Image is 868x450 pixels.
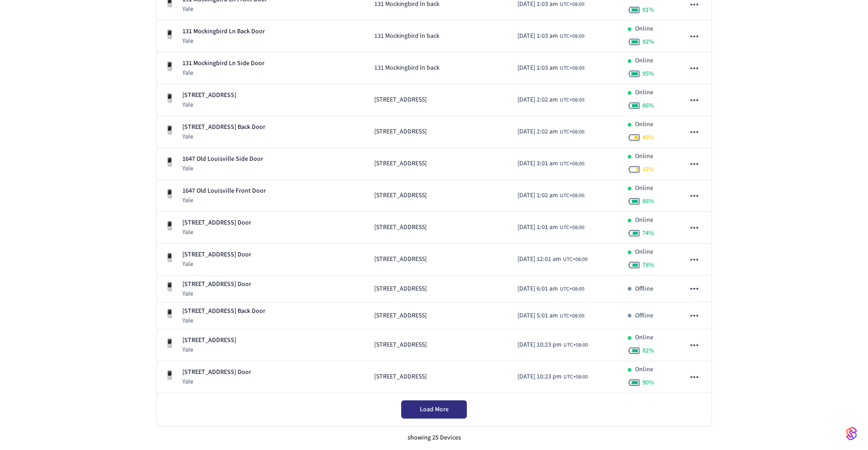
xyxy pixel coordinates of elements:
div: Etc/GMT-8 [517,255,588,264]
span: UTC+08:00 [560,192,584,200]
span: UTC+08:00 [563,341,588,349]
div: Etc/GMT-8 [517,95,584,105]
img: Yale Assure Touchscreen Wifi Smart Lock, Satin Nickel, Front [164,252,175,263]
p: [STREET_ADDRESS] Door [182,280,251,289]
div: Etc/GMT-8 [517,159,584,169]
span: UTC+08:00 [563,373,588,381]
span: 82 % [642,346,654,355]
p: Yale [182,36,265,46]
img: Yale Assure Touchscreen Wifi Smart Lock, Satin Nickel, Front [164,308,175,319]
span: [DATE] 2:02 am [517,127,558,137]
img: Yale Assure Touchscreen Wifi Smart Lock, Satin Nickel, Front [164,93,175,104]
p: Online [635,215,653,225]
p: Online [635,247,653,257]
span: [DATE] 5:01 am [517,311,558,321]
img: Yale Assure Touchscreen Wifi Smart Lock, Satin Nickel, Front [164,189,175,199]
div: showing 25 Devices [157,426,711,450]
span: [STREET_ADDRESS] [374,340,427,350]
img: Yale Assure Touchscreen Wifi Smart Lock, Satin Nickel, Front [164,338,175,349]
p: Yale [182,316,265,325]
img: Yale Assure Touchscreen Wifi Smart Lock, Satin Nickel, Front [164,370,175,381]
p: Yale [182,260,251,269]
p: Offline [635,311,653,321]
p: Yale [182,132,265,141]
span: UTC+08:00 [560,224,584,232]
p: Yale [182,345,236,354]
p: [STREET_ADDRESS] Back Door [182,307,265,316]
span: 92 % [642,37,654,46]
span: [DATE] 3:01 am [517,159,558,169]
span: 78 % [642,261,654,270]
span: [STREET_ADDRESS] [374,127,427,137]
p: Yale [182,196,266,205]
span: 131 Mockingbird ln back [374,31,439,41]
div: Etc/GMT-8 [517,311,584,321]
span: UTC+08:00 [563,256,588,264]
span: [STREET_ADDRESS] [374,372,427,382]
p: Online [635,56,653,66]
img: Yale Assure Touchscreen Wifi Smart Lock, Satin Nickel, Front [164,29,175,40]
div: Etc/GMT-8 [517,340,588,350]
span: [DATE] 1:01 am [517,223,558,232]
span: [DATE] 1:03 am [517,63,558,73]
span: UTC+08:00 [560,64,584,72]
p: Online [635,120,653,129]
img: Yale Assure Touchscreen Wifi Smart Lock, Satin Nickel, Front [164,157,175,168]
span: [STREET_ADDRESS] [374,191,427,200]
p: Offline [635,284,653,294]
span: [STREET_ADDRESS] [374,284,427,294]
span: 131 Mockingbird ln back [374,63,439,73]
span: 91 % [642,5,654,15]
span: Load More [420,405,449,414]
span: UTC+08:00 [560,32,584,41]
p: [STREET_ADDRESS] [182,336,236,345]
span: UTC+08:00 [560,0,584,9]
p: Online [635,88,653,97]
span: 86 % [642,101,654,110]
p: Online [635,365,653,374]
span: UTC+08:00 [560,160,584,168]
p: [STREET_ADDRESS] Back Door [182,123,265,132]
span: 74 % [642,229,654,238]
p: Yale [182,228,251,237]
span: [STREET_ADDRESS] [374,311,427,321]
span: 49 % [642,133,654,142]
span: UTC+08:00 [560,128,584,136]
span: [DATE] 1:02 am [517,191,558,200]
span: [DATE] 12:01 am [517,255,561,264]
span: UTC+08:00 [560,285,584,293]
p: Yale [182,68,264,77]
span: [STREET_ADDRESS] [374,223,427,232]
p: Yale [182,100,236,109]
p: Online [635,24,653,34]
span: UTC+08:00 [560,312,584,320]
span: [DATE] 10:23 pm [517,372,562,382]
button: Load More [401,400,467,419]
div: Etc/GMT-8 [517,284,584,294]
span: [DATE] 2:02 am [517,95,558,105]
span: [STREET_ADDRESS] [374,159,427,169]
p: 1647 Old Louisville Side Door [182,154,263,164]
span: 86 % [642,197,654,206]
span: 95 % [642,69,654,78]
p: Online [635,333,653,343]
span: [DATE] 1:03 am [517,31,558,41]
p: [STREET_ADDRESS] Door [182,368,251,377]
span: [DATE] 10:23 pm [517,340,562,350]
p: Online [635,184,653,193]
img: SeamLogoGradient.69752ec5.svg [846,426,857,441]
p: Yale [182,289,251,298]
img: Yale Assure Touchscreen Wifi Smart Lock, Satin Nickel, Front [164,281,175,292]
span: [DATE] 6:01 am [517,284,558,294]
p: Yale [182,164,263,173]
span: 22 % [642,165,654,174]
p: 131 Mockingbird Ln Back Door [182,27,265,36]
span: [STREET_ADDRESS] [374,95,427,105]
span: [STREET_ADDRESS] [374,255,427,264]
p: Yale [182,377,251,386]
p: [STREET_ADDRESS] [182,91,236,100]
div: Etc/GMT-8 [517,372,588,382]
span: UTC+08:00 [560,96,584,104]
span: 90 % [642,378,654,387]
div: Etc/GMT-8 [517,63,584,73]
